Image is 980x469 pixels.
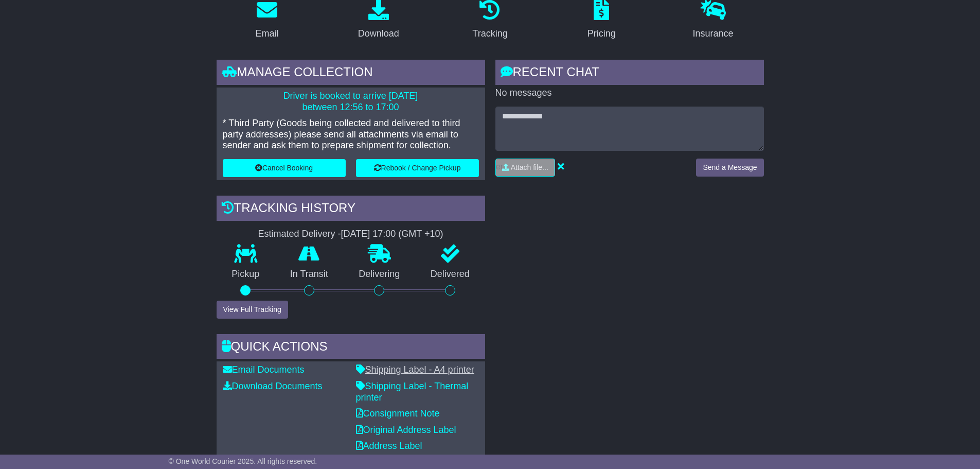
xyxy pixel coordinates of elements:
[693,27,734,41] div: Insurance
[696,159,763,177] button: Send a Message
[223,364,305,375] a: Email Documents
[344,269,416,280] p: Delivering
[356,381,469,403] a: Shipping Label - Thermal printer
[217,269,275,280] p: Pickup
[356,408,440,419] a: Consignment Note
[223,159,346,177] button: Cancel Booking
[356,425,456,435] a: Original Address Label
[255,27,278,41] div: Email
[217,334,485,362] div: Quick Actions
[217,196,485,223] div: Tracking history
[358,27,399,41] div: Download
[356,159,479,177] button: Rebook / Change Pickup
[415,269,485,280] p: Delivered
[356,364,474,375] a: Shipping Label - A4 printer
[217,60,485,88] div: Manage collection
[356,441,422,451] a: Address Label
[495,88,764,99] p: No messages
[217,301,288,319] button: View Full Tracking
[223,118,479,151] p: * Third Party (Goods being collected and delivered to third party addresses) please send all atta...
[495,60,764,88] div: RECENT CHAT
[275,269,344,280] p: In Transit
[223,91,479,113] p: Driver is booked to arrive [DATE] between 12:56 to 17:00
[587,27,616,41] div: Pricing
[341,229,443,240] div: [DATE] 17:00 (GMT +10)
[472,27,507,41] div: Tracking
[169,457,317,465] span: © One World Courier 2025. All rights reserved.
[217,229,485,240] div: Estimated Delivery -
[223,381,323,391] a: Download Documents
